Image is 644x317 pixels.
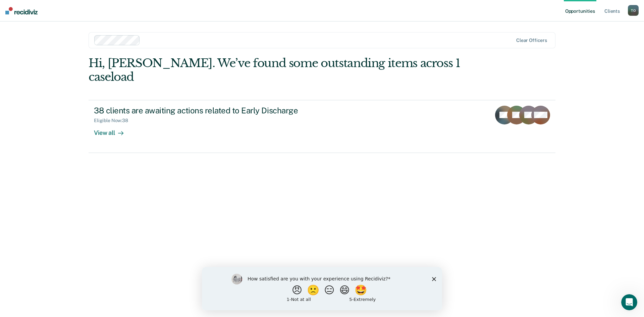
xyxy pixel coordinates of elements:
iframe: Intercom live chat [621,294,637,310]
div: View all [94,123,131,137]
div: Hi, [PERSON_NAME]. We’ve found some outstanding items across 1 caseload [89,56,462,84]
div: Eligible Now : 38 [94,118,133,123]
div: T O [628,5,639,16]
img: Recidiviz [5,7,38,14]
iframe: Survey by Kim from Recidiviz [202,267,442,310]
div: 38 clients are awaiting actions related to Early Discharge [94,106,329,115]
button: TO [628,5,639,16]
div: Clear officers [516,38,547,43]
a: 38 clients are awaiting actions related to Early DischargeEligible Now:38View all [89,100,555,153]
